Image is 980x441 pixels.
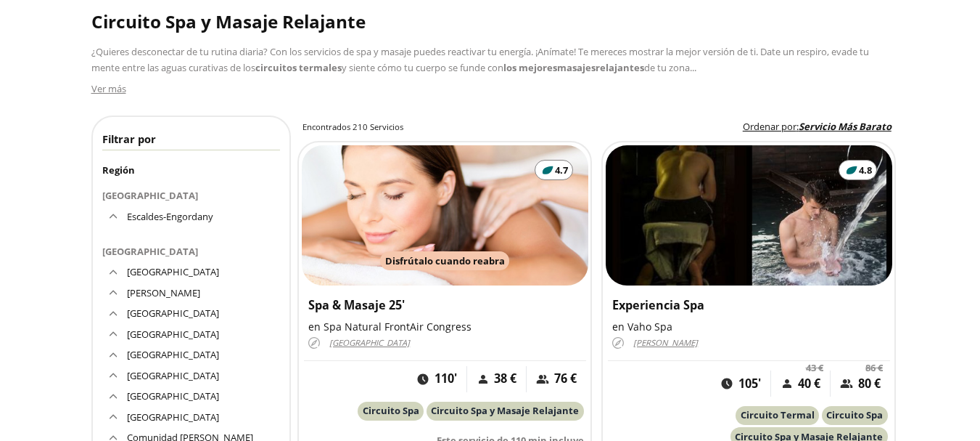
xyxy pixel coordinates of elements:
span: .. [692,61,696,74]
a: [GEOGRAPHIC_DATA] [127,369,219,382]
span: Disfrútalo cuando reabra [385,254,505,267]
span: ¿Quieres desconectar de tu rutina diaria? Con los servicios de spa y masaje puedes reactivar tu e... [91,45,869,74]
a: [GEOGRAPHIC_DATA] [127,410,219,424]
span: 105' [738,376,761,392]
div: Circuito Spa y Masaje Relajante [91,11,889,32]
span: [PERSON_NAME] [633,335,698,352]
h2: Encontrados 210 Servicios [302,121,403,133]
span: 86 € [865,361,883,376]
span: Circuito Spa [826,408,883,421]
b: masajes [557,61,596,74]
a: [PERSON_NAME] [127,286,200,299]
b: circuitos termales [255,61,342,74]
span: 4.8 [859,163,872,178]
span: 4.7 [555,163,568,178]
a: [GEOGRAPHIC_DATA] [127,389,219,402]
a: [GEOGRAPHIC_DATA] [127,348,219,361]
span: Circuito Spa y Masaje Relajante [431,404,579,417]
span: 40 € [798,376,820,392]
span: Circuito Spa [363,404,419,417]
a: [GEOGRAPHIC_DATA] [127,265,219,278]
span: 76 € [554,371,577,387]
label: : [743,120,892,134]
a: Escaldes-Engordany [127,210,213,223]
span: 110' [435,371,457,387]
b: los mejores relajantes [503,61,644,74]
span: Servicio Más Barato [799,120,892,133]
p: en Spa Natural FrontAir Congress [308,319,581,335]
span: Ordenar por [743,120,796,133]
span: Filtrar por [102,132,156,146]
span: 43 € [806,361,823,376]
button: Ver más [91,81,126,97]
span: 80 € [858,376,881,392]
h3: Experiencia Spa [612,297,885,314]
span: 38 € [494,371,516,387]
h3: Spa & Masaje 25' [308,297,581,314]
span: [GEOGRAPHIC_DATA] [329,335,410,352]
p: [GEOGRAPHIC_DATA] [102,243,280,259]
span: Circuito Termal [741,408,815,421]
a: [GEOGRAPHIC_DATA] [127,328,219,341]
span: Región [102,163,135,177]
p: en Vaho Spa [612,319,885,335]
span: Ver más [91,82,126,95]
p: [GEOGRAPHIC_DATA] [102,187,280,203]
a: [GEOGRAPHIC_DATA] [127,307,219,320]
